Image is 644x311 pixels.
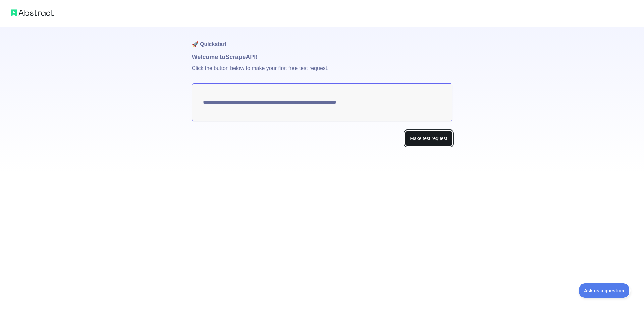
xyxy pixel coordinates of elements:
iframe: Toggle Customer Support [579,283,631,298]
p: Click the button below to make your first free test request. [192,62,452,83]
button: Make test request [405,131,452,146]
h1: 🚀 Quickstart [192,27,452,52]
img: Abstract logo [11,8,54,17]
h1: Welcome to Scrape API! [192,52,452,62]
